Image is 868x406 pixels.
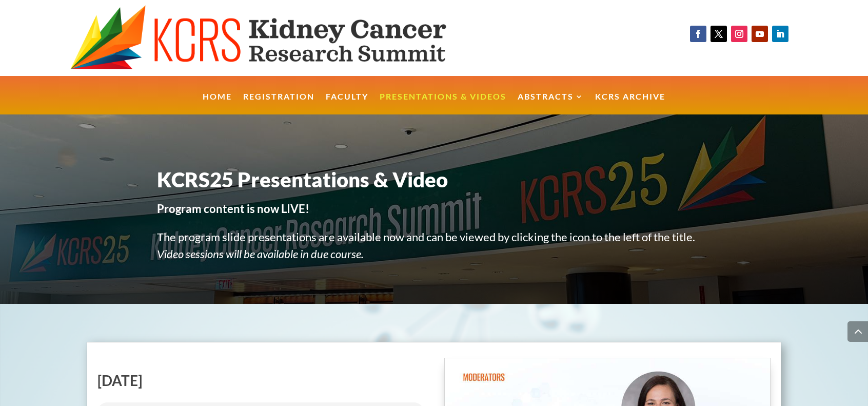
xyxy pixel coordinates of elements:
a: Home [203,93,232,115]
img: KCRS generic logo wide [70,5,492,71]
a: Follow on LinkedIn [772,26,788,42]
a: Follow on Instagram [731,26,747,42]
a: Follow on Facebook [690,26,706,42]
a: Presentations & Videos [380,93,506,115]
span: KCRS25 Presentations & Video [157,167,448,192]
p: The program slide presentations are available now and can be viewed by clicking the icon to the l... [157,228,711,262]
em: Video sessions will be available in due course. [157,247,364,261]
a: Follow on Youtube [752,26,768,42]
a: Abstracts [518,93,584,115]
a: KCRS Archive [595,93,665,115]
strong: Program content is now LIVE! [157,202,309,216]
a: Registration [243,93,314,115]
a: Faculty [326,93,368,115]
a: Follow on X [711,26,727,42]
h2: [DATE] [97,373,424,393]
